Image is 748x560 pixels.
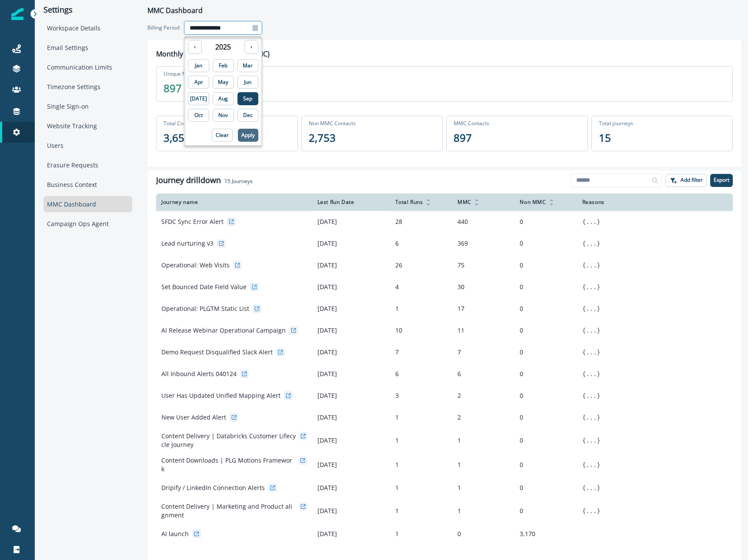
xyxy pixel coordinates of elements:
[161,304,249,313] p: Operational: PLGTM Static List
[43,157,132,173] div: Erasure Requests
[452,211,514,233] td: 440
[390,233,452,254] td: 6
[390,385,452,407] td: 3
[164,120,198,127] p: Total Contacts
[452,363,514,385] td: 6
[390,407,452,428] td: 1
[161,326,286,335] p: AI Release Webinar Operational Campaign
[224,178,253,184] h2: Journeys
[514,233,577,254] td: 0
[514,320,577,341] td: 0
[452,523,514,545] td: 0
[597,392,600,399] span: }
[582,414,586,421] span: {
[317,348,385,357] p: [DATE]
[514,499,577,523] td: 0
[681,177,703,183] p: Add filter
[195,63,202,69] p: Jan
[514,254,577,276] td: 0
[582,199,728,206] div: Reasons
[599,130,611,146] p: 15
[317,436,385,445] p: [DATE]
[597,218,600,225] span: }
[582,392,586,399] span: {
[586,391,597,400] button: ...
[597,305,600,312] span: }
[309,120,356,127] p: Non MMC Contacts
[582,327,586,334] span: {
[582,484,586,491] span: {
[582,370,586,377] span: {
[599,120,633,127] p: Total journeys
[452,341,514,363] td: 7
[586,483,597,492] button: ...
[156,176,221,185] h1: Journey drilldown
[597,349,600,356] span: }
[452,233,514,254] td: 369
[238,129,258,142] button: Apply
[194,79,203,85] p: Apr
[514,477,577,499] td: 0
[390,341,452,363] td: 7
[390,523,452,545] td: 1
[43,59,132,75] div: Communication Limits
[219,63,227,69] p: Feb
[161,239,214,248] p: Lead nurturing v3
[317,370,385,378] p: [DATE]
[514,298,577,320] td: 0
[597,240,600,247] span: }
[188,59,209,72] button: Jan
[309,130,336,146] p: 2,753
[582,461,586,468] span: {
[582,218,586,225] span: {
[244,40,258,54] button: ›
[212,129,233,142] button: Clear
[218,112,228,118] p: Nov
[161,456,294,473] p: Content Downloads | PLG Motions Framework
[188,76,209,89] button: Apr
[454,130,472,146] p: 897
[188,109,209,122] button: Oct
[164,70,198,78] p: Unique MMCs
[452,276,514,298] td: 30
[213,92,234,105] button: Aug
[514,428,577,453] td: 0
[161,217,224,226] p: SFDC Sync Error Alert
[395,197,447,207] div: Total Runs
[514,453,577,477] td: 0
[514,385,577,407] td: 0
[43,98,132,114] div: Single Sign-on
[216,132,229,138] p: Clear
[161,483,265,492] p: Dripify / LinkedIn Connection Alerts
[390,453,452,477] td: 1
[161,283,247,291] p: Set Bounced Date Field Value
[237,76,259,89] button: Jun
[390,211,452,233] td: 28
[43,216,132,232] div: Campaign Ops Agent
[43,137,132,153] div: Users
[237,109,259,122] button: Dec
[390,298,452,320] td: 1
[317,483,385,492] p: [DATE]
[665,174,707,187] button: Add filter
[452,428,514,453] td: 1
[161,199,307,206] div: Journey name
[317,217,385,226] p: [DATE]
[452,254,514,276] td: 75
[452,298,514,320] td: 17
[597,437,600,444] span: }
[390,477,452,499] td: 1
[390,363,452,385] td: 6
[164,130,190,146] p: 3,650
[188,40,202,54] button: ‹
[161,348,273,357] p: Demo Request Disqualified Slack Alert
[43,79,132,95] div: Timezone Settings
[582,240,586,247] span: {
[452,385,514,407] td: 2
[224,177,230,185] span: 15
[586,304,597,313] button: ...
[597,461,600,468] span: }
[194,112,203,118] p: Oct
[390,276,452,298] td: 4
[452,477,514,499] td: 1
